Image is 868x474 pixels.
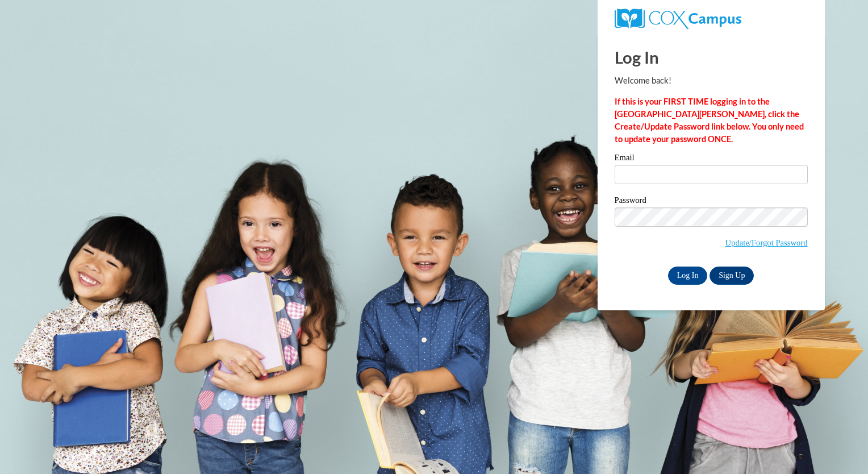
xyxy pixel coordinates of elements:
img: COX Campus [615,9,741,29]
a: COX Campus [615,13,741,23]
label: Email [615,153,808,165]
a: Sign Up [710,267,754,285]
h1: Log In [615,45,808,69]
strong: If this is your FIRST TIME logging in to the [GEOGRAPHIC_DATA][PERSON_NAME], click the Create/Upd... [615,97,804,144]
p: Welcome back! [615,74,808,87]
input: Log In [668,267,708,285]
a: Update/Forgot Password [725,238,808,247]
label: Password [615,196,808,207]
